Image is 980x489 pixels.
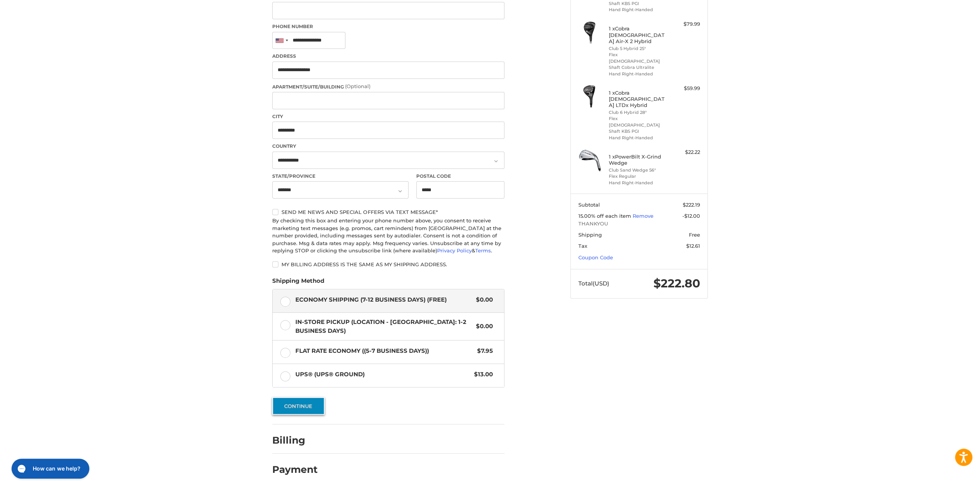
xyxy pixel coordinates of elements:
[473,347,493,355] span: $7.95
[609,154,668,166] h4: 1 x PowerBilt X-Grind Wedge
[578,213,633,219] span: 15.00% off each item
[272,83,504,90] label: Apartment/Suite/Building
[653,276,700,290] span: $222.80
[273,32,290,49] div: United States: +1
[272,397,325,415] button: Continue
[609,25,668,44] h4: 1 x Cobra [DEMOGRAPHIC_DATA] Air-X 2 Hybrid
[609,0,668,7] li: Shaft KBS PGI
[609,173,668,180] li: Flex Regular
[345,83,370,89] small: (Optional)
[295,295,472,304] span: Economy Shipping (7-12 Business Days) (Free)
[916,468,980,489] iframe: Google Customer Reviews
[609,52,668,64] li: Flex [DEMOGRAPHIC_DATA]
[609,90,668,108] h4: 1 x Cobra [DEMOGRAPHIC_DATA] LTDx Hybrid
[472,322,493,331] span: $0.00
[295,370,471,379] span: UPS® (UPS® Ground)
[295,318,472,335] span: In-Store Pickup (Location - [GEOGRAPHIC_DATA]: 1-2 BUSINESS DAYS)
[578,280,609,287] span: Total (USD)
[578,254,613,260] a: Coupon Code
[272,261,504,267] label: My billing address is the same as my shipping address.
[670,149,700,156] div: $22.22
[609,109,668,116] li: Club 6 Hybrid 28°
[609,64,668,71] li: Shaft Cobra Ultralite
[272,23,504,30] label: Phone Number
[609,167,668,174] li: Club Sand Wedge 56°
[609,180,668,186] li: Hand Right-Handed
[272,217,504,255] div: By checking this box and entering your phone number above, you consent to receive marketing text ...
[272,173,409,180] label: State/Province
[272,277,324,289] legend: Shipping Method
[272,209,504,215] label: Send me news and special offers via text message*
[272,53,504,60] label: Address
[670,85,700,92] div: $59.99
[670,20,700,28] div: $79.99
[609,71,668,77] li: Hand Right-Handed
[475,247,491,254] a: Terms
[609,115,668,128] li: Flex [DEMOGRAPHIC_DATA]
[578,243,587,249] span: Tax
[272,113,504,120] label: City
[578,202,600,208] span: Subtotal
[272,464,318,476] h2: Payment
[470,370,493,379] span: $13.00
[609,7,668,13] li: Hand Right-Handed
[272,434,317,446] h2: Billing
[633,213,653,219] a: Remove
[683,202,700,208] span: $222.19
[609,128,668,135] li: Shaft KBS PGI
[682,213,700,219] span: -$12.00
[8,456,92,481] iframe: Gorgias live chat messenger
[416,173,505,180] label: Postal Code
[578,220,700,228] span: THANKYOU
[437,247,472,254] a: Privacy Policy
[578,232,602,238] span: Shipping
[472,295,493,304] span: $0.00
[295,347,474,355] span: Flat Rate Economy ((5-7 Business Days))
[609,135,668,141] li: Hand Right-Handed
[689,232,700,238] span: Free
[609,45,668,52] li: Club 5 Hybrid 25°
[272,143,504,150] label: Country
[686,243,700,249] span: $12.61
